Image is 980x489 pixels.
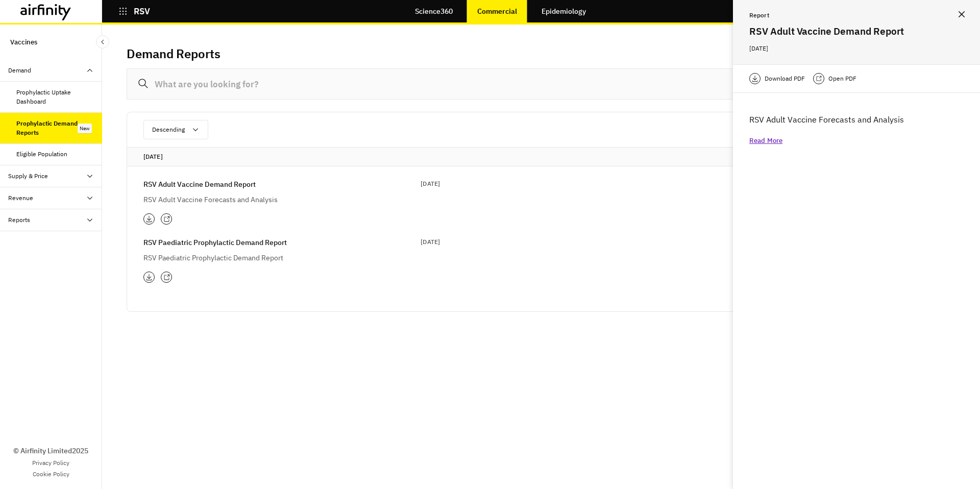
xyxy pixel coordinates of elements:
h2: Demand Reports [127,46,220,61]
p: RSV Adult Vaccine Demand Report [143,179,256,190]
p: Vaccines [10,33,37,52]
p: [DATE] [749,43,964,54]
div: Revenue [8,193,33,203]
p: RSV Paediatric Prophylactic Demand Report [143,237,287,248]
div: Eligible Population [16,150,67,159]
p: RSV Paediatric Prophylactic Demand Report [143,252,388,263]
p: RSV Adult Vaccine Forecasts and Analysis [749,113,964,126]
p: Open PDF [828,74,856,84]
div: New [78,124,92,133]
h2: RSV Adult Vaccine Demand Report [749,23,964,39]
p: [DATE] [421,179,440,189]
button: Descending [143,120,208,139]
p: [DATE] [143,152,939,162]
a: Privacy Policy [32,458,69,468]
div: Demand [8,66,31,75]
div: Supply & Price [8,172,48,181]
p: [DATE] [421,237,440,247]
p: RSV Adult Vaccine Forecasts and Analysis [143,194,388,205]
p: Download PDF [765,74,805,84]
p: Commercial [477,7,517,15]
p: RSV [134,7,150,16]
div: Prophylactic Uptake Dashboard [16,88,94,106]
button: Close Sidebar [96,35,109,48]
p: © Airfinity Limited 2025 [13,446,88,456]
div: Prophylactic Demand Reports [16,119,78,137]
button: RSV [118,3,150,20]
input: What are you looking for? [127,68,955,100]
p: Read More [749,136,782,146]
div: Reports [8,215,30,225]
a: Cookie Policy [33,470,69,479]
